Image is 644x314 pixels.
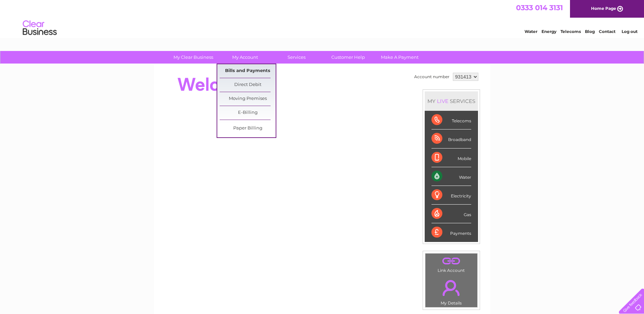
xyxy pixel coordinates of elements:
[516,3,563,12] a: 0333 014 3131
[431,205,471,223] div: Gas
[220,64,276,78] a: Bills and Payments
[431,129,471,148] div: Broadband
[320,51,376,64] a: Customer Help
[427,255,476,267] a: .
[217,51,273,64] a: My Account
[269,51,325,64] a: Services
[622,29,638,34] a: Log out
[22,18,57,38] img: logo.png
[560,29,581,34] a: Telecoms
[585,29,595,34] a: Blog
[525,29,537,34] a: Water
[431,186,471,205] div: Electricity
[431,223,471,242] div: Payments
[436,98,450,104] div: LIVE
[220,92,276,106] a: Moving Premises
[427,276,476,300] a: .
[162,4,483,33] div: Clear Business is a trading name of Verastar Limited (registered in [GEOGRAPHIC_DATA] No. 3667643...
[372,51,428,64] a: Make A Payment
[425,91,478,111] div: MY SERVICES
[425,274,478,308] td: My Details
[220,78,276,92] a: Direct Debit
[599,29,615,34] a: Contact
[220,106,276,120] a: E-Billing
[431,111,471,129] div: Telecoms
[220,122,276,135] a: Paper Billing
[431,167,471,186] div: Water
[165,51,221,64] a: My Clear Business
[541,29,556,34] a: Energy
[425,253,478,275] td: Link Account
[431,149,471,167] div: Mobile
[412,71,451,83] td: Account number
